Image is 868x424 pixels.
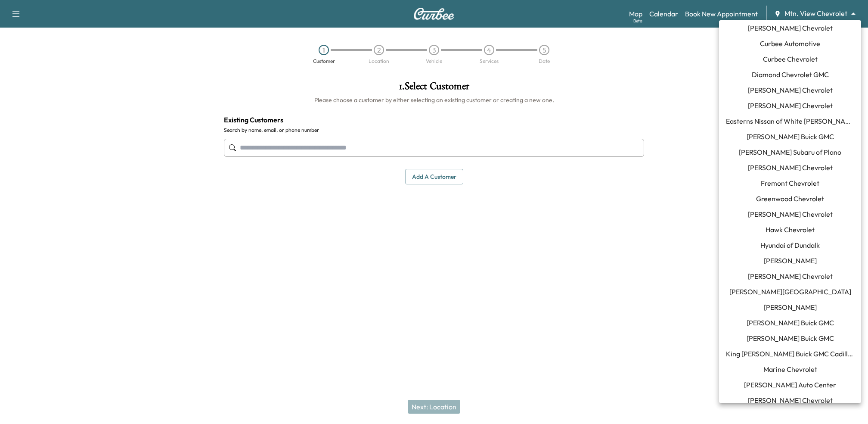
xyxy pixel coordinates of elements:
span: Easterns Nissan of White [PERSON_NAME] [726,116,854,126]
span: Hawk Chevrolet [766,224,815,235]
span: [PERSON_NAME] Buick GMC [747,318,834,328]
span: Greenwood Chevrolet [756,193,824,204]
span: [PERSON_NAME] Chevrolet [748,85,833,95]
span: [PERSON_NAME] Chevrolet [748,23,833,33]
span: Marine Chevrolet [763,364,817,374]
span: [PERSON_NAME] Auto Center [744,380,836,390]
span: Diamond Chevrolet GMC [752,69,829,80]
span: King [PERSON_NAME] Buick GMC Cadillac [726,349,854,359]
span: Fremont Chevrolet [761,178,819,188]
span: [PERSON_NAME][GEOGRAPHIC_DATA] [729,287,851,297]
span: [PERSON_NAME] Buick GMC [747,333,834,343]
span: [PERSON_NAME] Buick GMC [747,131,834,142]
span: [PERSON_NAME] Chevrolet [748,209,833,219]
span: [PERSON_NAME] [764,302,817,312]
span: [PERSON_NAME] Subaru of Plano [739,147,841,157]
span: [PERSON_NAME] Chevrolet [748,395,833,405]
span: Curbee Automotive [760,38,820,49]
span: [PERSON_NAME] [764,256,817,266]
span: Curbee Chevrolet [763,54,818,64]
span: [PERSON_NAME] Chevrolet [748,162,833,173]
span: [PERSON_NAME] Chevrolet [748,271,833,281]
span: Hyundai of Dundalk [760,240,820,250]
span: [PERSON_NAME] Chevrolet [748,100,833,111]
